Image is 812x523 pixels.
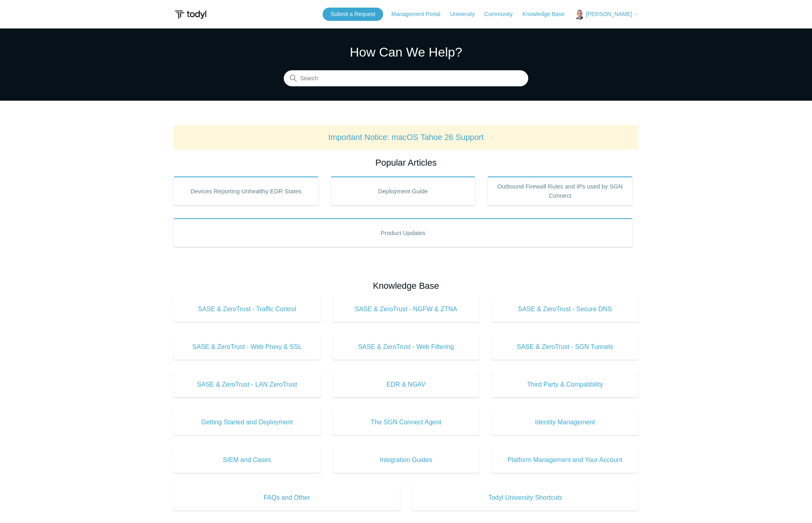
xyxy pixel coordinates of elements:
[503,342,626,352] span: SASE & ZeroTrust - SGN Tunnels
[503,418,626,427] span: Identity Management
[328,133,484,142] a: Important Notice: macOS Tahoe 26 Support
[586,11,632,17] span: [PERSON_NAME]
[450,10,483,18] a: University
[186,380,309,389] span: SASE & ZeroTrust - LAN ZeroTrust
[174,296,321,322] a: SASE & ZeroTrust - Traffic Control
[284,71,528,87] input: Search
[174,485,400,511] a: FAQs and Other
[345,455,468,465] span: Integration Guides
[174,7,208,22] img: Todyl Support Center Help Center home page
[174,372,321,397] a: SASE & ZeroTrust - LAN ZeroTrust
[503,455,626,465] span: Platform Management and Your Account
[491,447,638,473] a: Platform Management and Your Account
[333,372,480,397] a: EDR & NGAV
[174,176,319,205] a: Devices Reporting Unhealthy EDR States
[503,304,626,314] span: SASE & ZeroTrust - Secure DNS
[345,304,468,314] span: SASE & ZeroTrust - NGFW & ZTNA
[186,304,309,314] span: SASE & ZeroTrust - Traffic Control
[186,342,309,352] span: SASE & ZeroTrust - Web Proxy & SSL
[485,10,521,18] a: Community
[487,176,632,205] a: Outbound Firewall Rules and IPs used by SGN Connect
[491,372,638,397] a: Third Party & Compatibility
[392,10,448,18] a: Management Portal
[331,176,476,205] a: Deployment Guide
[284,43,528,62] h1: How Can We Help?
[491,296,638,322] a: SASE & ZeroTrust - Secure DNS
[333,447,480,473] a: Integration Guides
[333,334,480,360] a: SASE & ZeroTrust - Web Filtering
[174,156,638,169] h2: Popular Articles
[333,409,480,435] a: The SGN Connect Agent
[574,10,638,20] button: [PERSON_NAME]
[424,493,626,503] span: Todyl University Shortcuts
[412,485,638,511] a: Todyl University Shortcuts
[186,418,309,427] span: Getting Started and Deployment
[345,418,468,427] span: The SGN Connect Agent
[345,380,468,389] span: EDR & NGAV
[491,334,638,360] a: SASE & ZeroTrust - SGN Tunnels
[333,296,480,322] a: SASE & ZeroTrust - NGFW & ZTNA
[523,10,573,18] a: Knowledge Base
[174,409,321,435] a: Getting Started and Deployment
[174,218,632,247] a: Product Updates
[186,493,388,503] span: FAQs and Other
[491,409,638,435] a: Identity Management
[174,334,321,360] a: SASE & ZeroTrust - Web Proxy & SSL
[345,342,468,352] span: SASE & ZeroTrust - Web Filtering
[503,380,626,389] span: Third Party & Compatibility
[186,455,309,465] span: SIEM and Cases
[174,447,321,473] a: SIEM and Cases
[323,8,383,21] a: Submit a Request
[174,279,638,292] h2: Knowledge Base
